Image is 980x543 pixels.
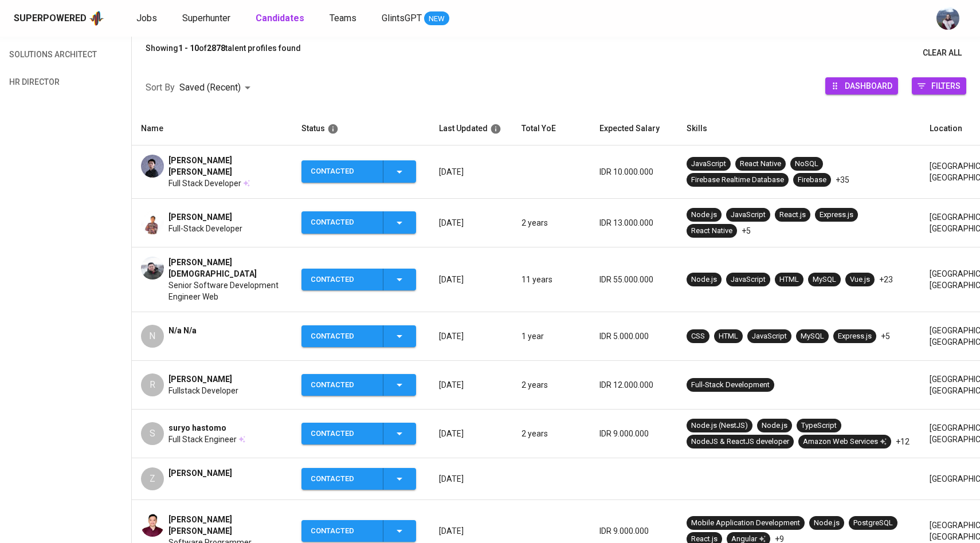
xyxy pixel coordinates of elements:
[141,373,164,396] div: R
[691,436,789,447] div: NodeJS & ReactJS developer
[178,44,199,53] b: 1 - 10
[311,269,374,291] div: Contacted
[599,330,668,342] p: IDR 5.000.000
[14,12,87,25] div: Superpowered
[301,374,416,396] button: Contacted
[168,178,241,189] span: Full Stack Developer
[599,166,668,178] p: IDR 10.000.000
[311,325,374,348] div: Contacted
[9,75,72,89] span: HR Director
[813,274,836,285] div: MySQL
[599,274,668,285] p: IDR 55.000.000
[795,159,818,170] div: NoSQL
[522,379,581,391] p: 2 years
[599,525,668,537] p: IDR 9.000.000
[677,112,920,145] th: Skills
[168,385,238,396] span: Fullstack Developer
[779,210,806,221] div: React.js
[136,13,157,23] span: Jobs
[912,77,966,95] button: Filters
[168,155,283,178] span: [PERSON_NAME] [PERSON_NAME]
[301,325,416,348] button: Contacted
[896,436,910,447] p: +12
[141,257,164,280] img: abcb93e0d47893dbdbc9afe73dca6f60.jpg
[168,373,232,385] span: [PERSON_NAME]
[9,48,72,62] span: Solutions Architect
[845,78,892,93] span: Dashboard
[311,211,374,234] div: Contacted
[168,257,283,280] span: [PERSON_NAME][DEMOGRAPHIC_DATA]
[136,11,159,26] a: Jobs
[168,514,283,537] span: [PERSON_NAME] [PERSON_NAME]
[382,13,422,23] span: GlintsGPT
[168,211,232,223] span: [PERSON_NAME]
[691,210,717,221] div: Node.js
[182,13,230,23] span: Superhunter
[430,112,512,145] th: Last Updated
[382,11,449,26] a: GlintsGPT NEW
[691,274,717,285] div: Node.js
[182,11,233,26] a: Superhunter
[292,112,430,145] th: Status
[141,155,164,178] img: b552d6a144bf1136edf4dbe7cff1ea9b.jpg
[14,10,104,27] a: Superpoweredapp logo
[599,217,668,229] p: IDR 13.000.000
[923,46,962,60] span: Clear All
[936,7,959,30] img: christine.raharja@glints.com
[740,159,781,170] div: React Native
[330,11,359,26] a: Teams
[879,274,893,285] p: +23
[301,269,416,291] button: Contacted
[522,217,581,229] p: 2 years
[522,330,581,342] p: 1 year
[168,325,197,336] span: N/a N/a
[439,274,503,285] p: [DATE]
[814,518,840,529] div: Node.js
[168,434,237,445] span: Full Stack Engineer
[439,217,503,229] p: [DATE]
[599,428,668,439] p: IDR 9.000.000
[168,422,226,434] span: suryo hastomo
[141,211,164,234] img: 2d2eb19da16ab8d366898dcfabc71e21.jpg
[801,420,837,431] div: TypeScript
[522,274,581,285] p: 11 years
[330,13,356,23] span: Teams
[301,520,416,542] button: Contacted
[779,274,799,285] div: HTML
[311,160,374,183] div: Contacted
[801,331,824,342] div: MySQL
[207,44,225,53] b: 2878
[439,473,503,485] p: [DATE]
[825,77,898,95] button: Dashboard
[311,468,374,490] div: Contacted
[256,11,307,26] a: Candidates
[141,422,164,445] div: S
[691,420,748,431] div: Node.js (NestJS)
[752,331,787,342] div: JavaScript
[439,330,503,342] p: [DATE]
[301,423,416,445] button: Contacted
[301,211,416,234] button: Contacted
[168,223,242,234] span: Full-Stack Developer
[838,331,872,342] div: Express.js
[439,428,503,439] p: [DATE]
[132,112,292,145] th: Name
[762,420,787,431] div: Node.js
[798,175,826,186] div: Firebase
[719,331,738,342] div: HTML
[439,379,503,391] p: [DATE]
[522,428,581,439] p: 2 years
[918,42,966,64] button: Clear All
[168,467,232,479] span: [PERSON_NAME]
[168,280,283,302] span: Senior Software Development Engineer Web
[439,166,503,178] p: [DATE]
[179,77,254,99] div: Saved (Recent)
[311,520,374,542] div: Contacted
[731,210,766,221] div: JavaScript
[881,330,890,342] p: +5
[853,518,893,529] div: PostgreSQL
[141,514,164,537] img: ab0d69130136ec9b907c66f117325b16.png
[512,112,590,145] th: Total YoE
[301,468,416,490] button: Contacted
[256,13,304,23] b: Candidates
